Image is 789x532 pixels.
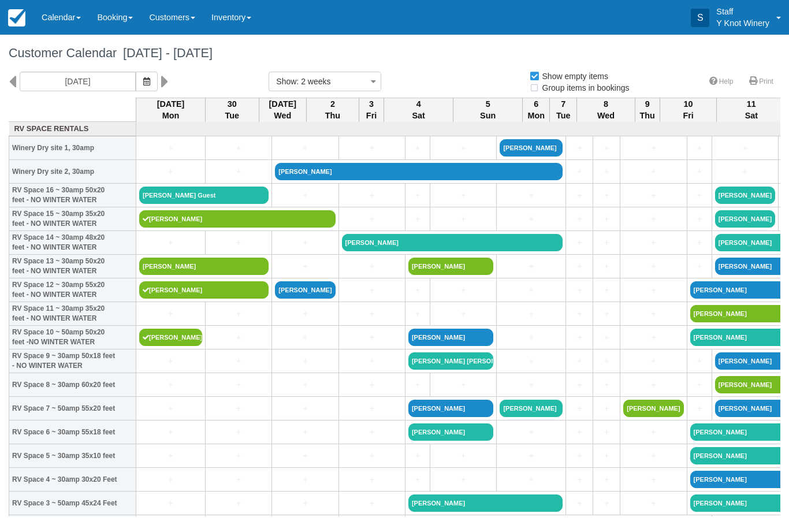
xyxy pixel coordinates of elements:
[569,403,590,415] a: +
[139,355,202,367] a: +
[342,308,402,320] a: +
[529,79,637,96] label: Group items in bookings
[275,497,335,509] a: +
[275,403,335,415] a: +
[9,397,136,421] th: RV Space 7 ~ 50amp 55x20 feet
[408,189,427,202] a: +
[716,6,769,17] p: Staff
[9,46,780,60] h1: Customer Calendar
[342,474,402,486] a: +
[500,426,563,438] a: +
[408,423,493,441] a: [PERSON_NAME]
[623,497,683,509] a: +
[8,9,25,27] img: checkfront-main-nav-mini-logo.png
[691,9,709,27] div: S
[569,355,590,367] a: +
[342,426,402,438] a: +
[306,98,359,122] th: 2 Thu
[635,98,660,122] th: 9 Thu
[596,355,617,367] a: +
[342,450,402,462] a: +
[209,308,269,320] a: +
[569,142,590,154] a: +
[117,46,213,60] span: [DATE] - [DATE]
[408,352,493,370] a: [PERSON_NAME] [PERSON_NAME] York
[275,355,335,367] a: +
[596,213,617,225] a: +
[500,355,563,367] a: +
[408,474,427,486] a: +
[500,284,563,296] a: +
[275,281,335,299] a: [PERSON_NAME]
[529,72,617,80] span: Show empty items
[596,474,617,486] a: +
[275,474,335,486] a: +
[206,98,259,122] th: 30 Tue
[500,332,563,344] a: +
[596,332,617,344] a: +
[276,77,296,86] span: Show
[690,403,709,415] a: +
[9,255,136,278] th: RV Space 13 ~ 30amp 50x20 feet - NO WINTER WATER
[690,261,709,273] a: +
[275,450,335,462] a: +
[9,421,136,444] th: RV Space 6 ~ 30amp 55x18 feet
[9,160,136,184] th: Winery Dry site 2, 30amp
[209,166,269,178] a: +
[596,379,617,391] a: +
[139,237,202,249] a: +
[623,308,683,320] a: +
[433,450,493,462] a: +
[408,494,563,512] a: [PERSON_NAME]
[9,302,136,326] th: RV Space 11 ~ 30amp 35x20 feet - NO WINTER WATER
[715,187,775,204] a: [PERSON_NAME]
[500,308,563,320] a: +
[342,379,402,391] a: +
[569,474,590,486] a: +
[569,213,590,225] a: +
[9,278,136,302] th: RV Space 12 ~ 30amp 55x20 feet - NO WINTER WATER
[715,166,775,178] a: +
[275,189,335,202] a: +
[596,284,617,296] a: +
[690,379,709,391] a: +
[136,98,206,122] th: [DATE] Mon
[690,237,709,249] a: +
[433,142,493,154] a: +
[139,329,202,346] a: [PERSON_NAME]
[296,77,330,86] span: : 2 weeks
[623,284,683,296] a: +
[275,163,563,180] a: [PERSON_NAME]
[12,124,133,135] a: RV Space Rentals
[569,261,590,273] a: +
[500,379,563,391] a: +
[139,450,202,462] a: +
[742,73,780,90] a: Print
[569,284,590,296] a: +
[9,136,136,160] th: Winery Dry site 1, 30amp
[596,497,617,509] a: +
[596,142,617,154] a: +
[523,98,550,122] th: 6 Mon
[623,450,683,462] a: +
[342,189,402,202] a: +
[9,231,136,255] th: RV Space 14 ~ 30amp 48x20 feet - NO WINTER WATER
[9,184,136,207] th: RV Space 16 ~ 30amp 50x20 feet - NO WINTER WATER
[139,281,269,299] a: [PERSON_NAME]
[9,373,136,397] th: RV Space 8 ~ 30amp 60x20 feet
[500,474,563,486] a: +
[408,213,427,225] a: +
[342,234,563,251] a: [PERSON_NAME]
[500,261,563,273] a: +
[715,210,775,228] a: [PERSON_NAME]
[433,379,493,391] a: +
[9,444,136,468] th: RV Space 5 ~ 30amp 35x10 feet
[623,332,683,344] a: +
[433,189,493,202] a: +
[209,426,269,438] a: +
[139,379,202,391] a: +
[408,400,493,417] a: [PERSON_NAME]
[209,332,269,344] a: +
[342,284,402,296] a: +
[139,308,202,320] a: +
